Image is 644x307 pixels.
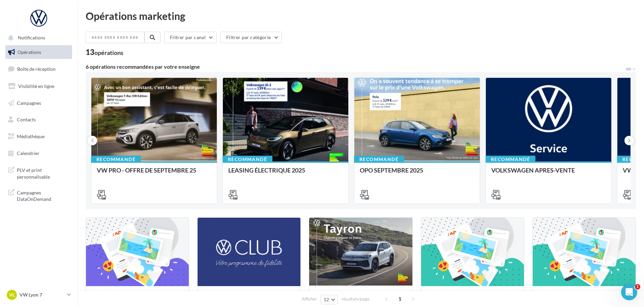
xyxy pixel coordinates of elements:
span: Campagnes DataOnDemand [17,188,69,203]
a: Opérations [4,45,74,59]
span: 12 [324,297,329,302]
span: Contacts [17,117,36,122]
button: Filtrer par catégorie [221,32,282,43]
a: Campagnes DataOnDemand [4,185,74,205]
span: Campagnes [17,100,41,105]
a: Campagnes [4,96,74,110]
span: Calendrier [17,150,39,156]
iframe: Intercom live chat [621,284,637,300]
span: Médiathèque [17,133,45,139]
div: 6 opérations recommandées par votre enseigne [86,64,625,69]
span: Notifications [18,35,45,41]
button: 12 [321,295,338,304]
a: Médiathèque [4,129,74,144]
a: Visibilité en ligne [4,79,74,93]
a: Contacts [4,113,74,127]
span: Opérations [18,49,41,55]
span: résultats/page [342,296,370,302]
a: Calendrier [4,146,74,160]
div: 13 [86,49,123,56]
span: Visibilité en ligne [18,83,54,89]
div: OPO SEPTEMBRE 2025 [360,167,474,180]
div: Recommandé [354,156,404,163]
button: Filtrer par canal [164,32,217,43]
div: Opérations marketing [86,11,636,21]
span: 1 [394,294,405,304]
span: Boîte de réception [17,66,56,72]
a: VL VW Lyon 7 [5,288,72,301]
div: VW PRO - OFFRE DE SEPTEMBRE 25 [97,167,211,180]
div: Recommandé [223,156,272,163]
div: VOLKSWAGEN APRES-VENTE [491,167,606,180]
div: opérations [94,50,123,56]
span: Afficher [302,296,317,302]
span: PLV et print personnalisable [17,165,69,180]
a: PLV et print personnalisable [4,163,74,183]
span: VL [9,291,15,298]
p: VW Lyon 7 [20,291,64,298]
a: Boîte de réception [4,62,74,76]
div: LEASING ÉLECTRIQUE 2025 [228,167,343,180]
div: Recommandé [91,156,141,163]
div: Recommandé [486,156,535,163]
span: 1 [635,284,640,289]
